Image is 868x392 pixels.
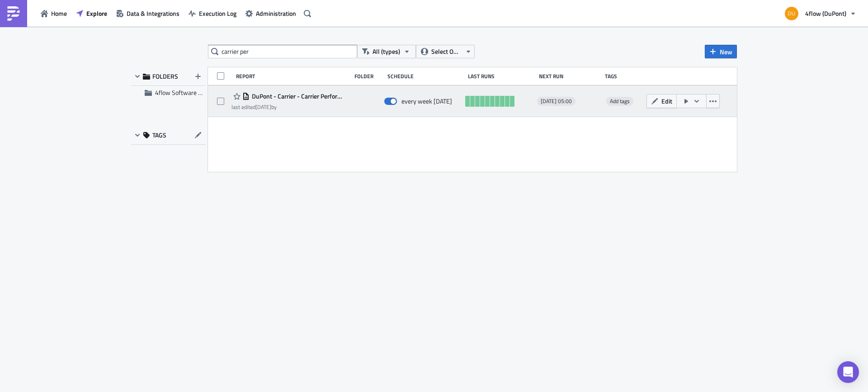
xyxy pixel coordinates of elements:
[71,6,112,20] button: Explore
[431,47,462,57] span: Select Owner
[255,103,271,111] time: 2025-09-22T12:50:38Z
[837,361,859,383] div: Open Intercom Messenger
[236,73,350,80] div: Report
[784,6,799,21] img: Avatar
[256,9,296,18] span: Administration
[661,96,672,106] span: Edit
[127,9,179,18] span: Data & Integrations
[387,73,463,80] div: Schedule
[357,45,416,58] button: All (types)
[354,73,383,80] div: Folder
[805,9,846,18] span: 4flow (DuPont)
[610,97,630,105] span: Add tags
[241,6,301,20] button: Administration
[231,104,346,110] div: last edited by
[250,92,346,100] span: DuPont - Carrier - Carrier Performance Index
[6,6,21,21] img: PushMetrics
[606,97,633,106] span: Add tags
[646,94,677,108] button: Edit
[468,73,534,80] div: Last Runs
[112,6,184,20] button: Data & Integrations
[779,4,861,24] button: 4flow (DuPont)
[155,88,211,97] span: 4flow Software KAM
[208,45,357,58] input: Search Reports
[605,73,643,80] div: Tags
[373,47,400,57] span: All (types)
[705,45,737,58] button: New
[401,97,452,105] div: every week on Thursday
[184,6,241,20] button: Execution Log
[51,9,67,18] span: Home
[720,47,732,57] span: New
[539,73,601,80] div: Next Run
[152,72,178,80] span: FOLDERS
[86,9,107,18] span: Explore
[36,6,71,20] button: Home
[416,45,475,58] button: Select Owner
[152,131,166,139] span: TAGS
[541,98,572,105] span: [DATE] 05:00
[199,9,236,18] span: Execution Log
